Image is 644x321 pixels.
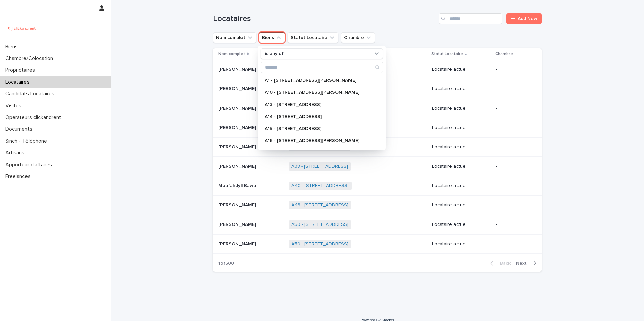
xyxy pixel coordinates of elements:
tr: [PERSON_NAME][PERSON_NAME] A50 - [STREET_ADDRESS] Locataire actuel- [213,234,542,254]
p: - [496,241,531,247]
tr: [PERSON_NAME][PERSON_NAME] A15 - [STREET_ADDRESS] Locataire actuel- [213,79,542,99]
p: 1 of 500 [213,255,239,272]
h1: Locataires [213,14,436,24]
input: Search [261,62,383,73]
p: Locataire actuel [432,144,491,150]
p: - [496,67,531,72]
input: Search [439,13,502,24]
a: A40 - [STREET_ADDRESS] [291,183,349,189]
p: Locataire actuel [432,67,491,72]
tr: [PERSON_NAME][PERSON_NAME] A15 - [STREET_ADDRESS] Locataire actuel- [213,60,542,79]
p: - [496,144,531,150]
p: Visites [3,103,27,109]
tr: Moufahdyll BawaMoufahdyll Bawa A40 - [STREET_ADDRESS] Locataire actuel- [213,176,542,196]
p: Locataire actuel [432,164,491,169]
p: [PERSON_NAME] [218,85,257,92]
p: [PERSON_NAME] [218,143,257,150]
p: Artisans [3,150,30,156]
p: A13 - [STREET_ADDRESS] [265,102,372,107]
p: Locataire actuel [432,106,491,111]
tr: [PERSON_NAME][PERSON_NAME] A38 - [STREET_ADDRESS] Locataire actuel- [213,157,542,176]
p: is any of [265,51,284,57]
p: Locataire actuel [432,241,491,247]
p: A10 - [STREET_ADDRESS][PERSON_NAME] [265,90,372,95]
p: [PERSON_NAME] [218,201,257,208]
button: Biens [259,32,285,43]
tr: [PERSON_NAME][PERSON_NAME] A43 - [STREET_ADDRESS] Locataire actuel- [213,195,542,215]
a: A43 - [STREET_ADDRESS] [291,202,348,208]
p: Chambre [495,50,513,58]
p: Propriétaires [3,67,40,73]
p: Locataire actuel [432,183,491,189]
p: [PERSON_NAME] [218,240,257,247]
p: Freelances [3,173,36,180]
p: - [496,86,531,92]
tr: [PERSON_NAME][PERSON_NAME] A17 - [STREET_ADDRESS] Locataire actuel- [213,137,542,157]
p: Locataires [3,79,35,85]
p: Sinch - Téléphone [3,138,52,144]
a: A50 - [STREET_ADDRESS] [291,222,348,228]
p: Locataire actuel [432,202,491,208]
span: Next [516,261,531,266]
p: Biens [3,44,23,50]
p: [PERSON_NAME] [218,124,257,131]
tr: [PERSON_NAME][PERSON_NAME] A16 - [STREET_ADDRESS][PERSON_NAME] Locataire actuel- [213,99,542,118]
p: A16 - [STREET_ADDRESS][PERSON_NAME] [265,138,372,143]
p: Documents [3,126,38,132]
p: [PERSON_NAME] [218,162,257,169]
p: Locataire actuel [432,86,491,92]
p: Chambre/Colocation [3,55,58,62]
button: Chambre [341,32,375,43]
a: Add New [506,13,542,24]
a: A50 - [STREET_ADDRESS] [291,241,348,247]
p: - [496,164,531,169]
p: A15 - [STREET_ADDRESS] [265,126,372,131]
p: Locataire actuel [432,125,491,131]
p: [PERSON_NAME] [218,220,257,228]
tr: [PERSON_NAME][PERSON_NAME] A50 - [STREET_ADDRESS] Locataire actuel- [213,215,542,234]
button: Nom complet [213,32,256,43]
tr: [PERSON_NAME][PERSON_NAME] A17 - [STREET_ADDRESS] Locataire actuel- [213,118,542,137]
button: Next [513,260,542,266]
p: - [496,183,531,189]
span: Back [496,261,511,266]
a: A38 - [STREET_ADDRESS] [291,164,348,169]
p: Apporteur d'affaires [3,162,57,168]
p: Nom complet [218,50,245,58]
p: Moufahdyll Bawa [218,182,257,189]
button: Back [485,260,513,266]
p: [PERSON_NAME] [218,65,257,72]
p: A1 - [STREET_ADDRESS][PERSON_NAME] [265,78,372,83]
img: UCB0brd3T0yccxBKYDjQ [5,22,38,35]
span: Add New [518,16,537,21]
p: A14 - [STREET_ADDRESS] [265,114,372,119]
p: Locataire actuel [432,222,491,228]
button: Statut Locataire [288,32,338,43]
p: - [496,222,531,228]
p: Operateurs clickandrent [3,114,66,121]
p: - [496,106,531,111]
p: Statut Locataire [431,50,463,58]
p: [PERSON_NAME] [218,104,257,111]
div: Search [261,62,383,73]
p: - [496,125,531,131]
p: - [496,202,531,208]
p: Candidats Locataires [3,91,60,97]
